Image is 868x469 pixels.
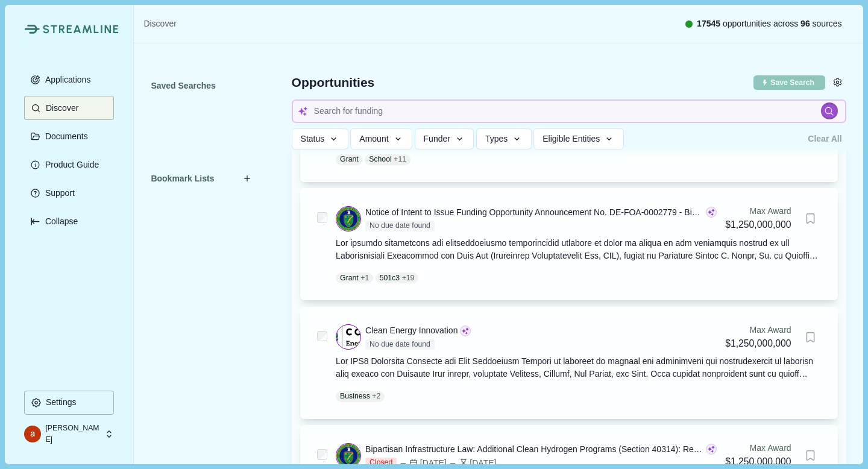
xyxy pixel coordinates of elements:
[24,181,114,205] button: Support
[424,134,450,144] span: Funder
[336,207,360,231] img: DOE.png
[41,75,91,85] p: Applications
[43,25,119,34] img: Streamline Climate Logo
[24,96,114,120] button: Discover
[415,128,474,150] button: Funder
[24,209,114,233] button: Expand
[340,154,359,165] p: Grant
[41,188,75,198] p: Support
[365,221,435,231] span: No due date found
[336,444,360,468] img: DOE.png
[725,205,791,218] div: Max Award
[753,75,825,90] button: Save current search & filters
[365,324,458,337] div: Clean Energy Innovation
[725,442,791,455] div: Max Award
[800,19,810,28] span: 96
[365,206,704,219] div: Notice of Intent to Issue Funding Opportunity Announcement No. DE-FOA-0002779 - Bipartisan Infras...
[41,160,99,170] p: Product Guide
[340,391,370,401] p: Business
[143,17,176,30] a: Discover
[697,17,842,30] span: opportunities across sources
[301,134,325,144] span: Status
[340,272,359,283] p: Grant
[725,336,791,351] div: $1,250,000,000
[336,355,821,380] div: Lor IPS8 Dolorsita Consecte adi Elit Seddoeiusm Tempori ut laboreet do magnaal eni adminimveni qu...
[372,391,380,401] span: + 2
[24,24,114,34] a: Streamline Climate LogoStreamline Climate Logo
[365,458,397,468] span: Closed
[365,443,704,456] div: Bipartisan Infrastructure Law: Additional Clean Hydrogen Programs (Section 40314): Regional Clean...
[804,128,846,150] button: Clear All
[45,423,101,445] p: [PERSON_NAME]
[359,134,388,144] span: Amount
[800,445,821,466] button: Bookmark this grant.
[24,68,114,92] button: Applications
[369,154,391,165] p: School
[336,205,821,283] a: Notice of Intent to Issue Funding Opportunity Announcement No. DE-FOA-0002779 - Bipartisan Infras...
[292,99,846,123] input: Search for funding
[697,19,720,28] span: 17545
[485,134,508,144] span: Types
[41,131,88,142] p: Documents
[292,77,375,89] span: Opportunities
[533,128,623,150] button: Eligible Entities
[336,325,360,349] img: logo.svg
[41,216,78,227] p: Collapse
[24,24,39,34] img: Streamline Climate Logo
[292,128,348,150] button: Status
[800,208,821,229] button: Bookmark this grant.
[542,134,600,144] span: Eligible Entities
[829,74,846,91] button: Settings
[24,426,41,442] img: profile picture
[336,324,821,402] a: Clean Energy InnovationNo due date foundMax Award$1,250,000,000Bookmark this grant.Lor IPS8 Dolor...
[336,237,821,262] div: Lor ipsumdo sitametcons adi elitseddoeiusmo temporincidid utlabore et dolor ma aliqua en adm veni...
[24,391,114,419] a: Settings
[24,124,114,148] button: Documents
[151,172,214,185] span: Bookmark Lists
[394,154,406,165] span: + 11
[24,391,114,415] button: Settings
[380,272,400,283] p: 501c3
[42,397,77,408] p: Settings
[725,324,791,336] div: Max Award
[24,153,114,177] button: Product Guide
[350,128,412,150] button: Amount
[402,272,415,283] span: + 19
[476,128,532,150] button: Types
[42,103,78,113] p: Discover
[151,80,215,92] span: Saved Searches
[725,218,791,233] div: $1,250,000,000
[800,327,821,348] button: Bookmark this grant.
[360,272,369,283] span: + 1
[365,339,435,350] span: No due date found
